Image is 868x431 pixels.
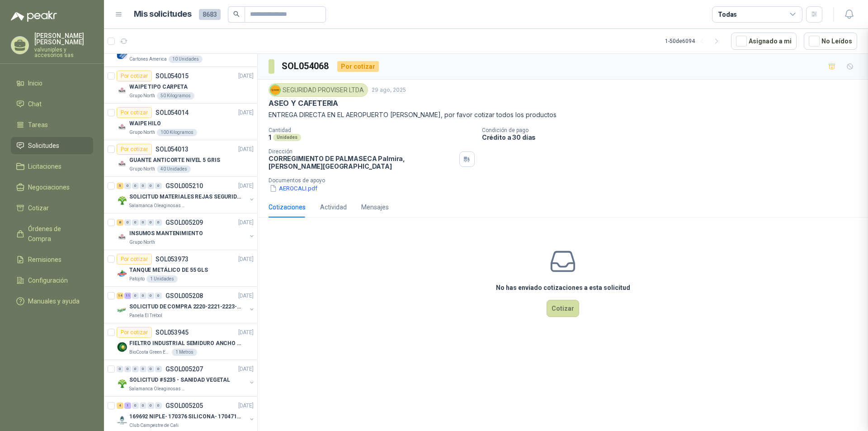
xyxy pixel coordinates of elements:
[34,47,93,58] p: valvuniples y accesorios sas
[11,179,93,196] a: Negociaciones
[11,116,93,133] a: Tareas
[34,33,93,45] p: [PERSON_NAME] [PERSON_NAME]
[28,275,68,285] span: Configuración
[134,8,192,21] h1: Mis solicitudes
[28,99,42,109] span: Chat
[28,78,42,88] span: Inicio
[11,11,57,22] img: Logo peakr
[28,182,70,192] span: Negociaciones
[11,220,93,247] a: Órdenes de Compra
[28,255,61,265] span: Remisiones
[28,161,61,171] span: Licitaciones
[11,95,93,113] a: Chat
[11,137,93,154] a: Solicitudes
[11,293,93,310] a: Manuales y ayuda
[28,203,49,213] span: Cotizar
[199,9,221,20] span: 8683
[11,75,93,92] a: Inicio
[233,11,240,17] span: search
[718,9,737,19] div: Todas
[11,251,93,268] a: Remisiones
[28,296,80,306] span: Manuales y ayuda
[11,158,93,175] a: Licitaciones
[11,272,93,289] a: Configuración
[11,199,93,217] a: Cotizar
[28,120,48,130] span: Tareas
[28,141,59,151] span: Solicitudes
[28,224,85,244] span: Órdenes de Compra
